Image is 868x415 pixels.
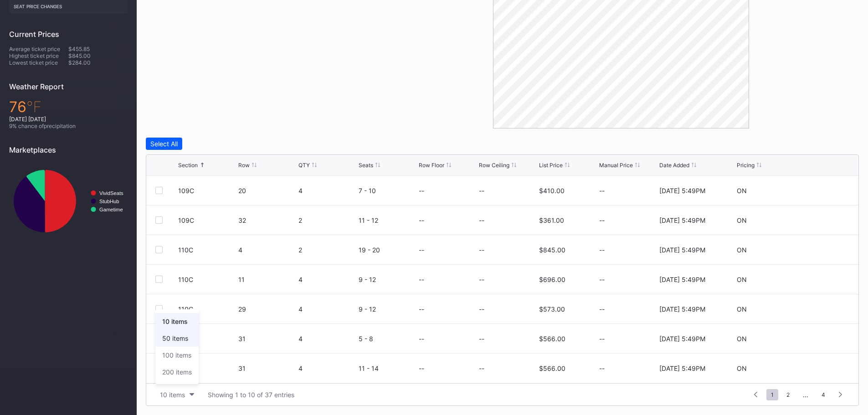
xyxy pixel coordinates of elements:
div: $845.00 [539,246,565,254]
span: 1 [766,389,778,400]
div: 31 [238,335,296,343]
div: Manual Price [599,162,633,169]
text: StubHub [99,199,119,204]
div: 2 [298,216,356,224]
div: Row Floor [419,162,444,169]
div: -- [599,187,657,195]
div: [DATE] 5:49PM [659,246,705,254]
svg: Chart title [9,161,128,241]
div: $566.00 [539,335,565,343]
div: 110C [178,276,236,283]
span: 2 [782,389,794,400]
button: 10 items [155,389,199,401]
div: 32 [238,216,296,224]
div: 11 - 12 [359,216,416,224]
div: 50 items [162,334,188,342]
div: 110C [178,305,236,313]
div: -- [479,364,484,372]
div: -- [479,246,484,254]
div: 19 - 20 [359,246,416,254]
div: -- [599,305,657,313]
div: Date Added [659,162,689,169]
div: -- [479,276,484,283]
div: ON [737,276,747,283]
div: 4 [298,335,356,343]
div: $696.00 [539,276,565,283]
div: ... [796,391,815,399]
div: -- [419,305,424,313]
div: -- [479,216,484,224]
div: Row Ceiling [479,162,509,169]
div: Row [238,162,250,169]
div: 20 [238,187,296,195]
div: ON [737,216,747,224]
div: -- [419,276,424,283]
div: 10 items [162,318,188,325]
div: $573.00 [539,305,565,313]
div: 109C [178,216,236,224]
div: 4 [298,187,356,195]
div: [DATE] 5:49PM [659,364,705,372]
div: 9 - 12 [359,305,416,313]
div: 109C [178,187,236,195]
div: [DATE] 5:49PM [659,276,705,283]
div: [DATE] 5:49PM [659,305,705,313]
div: -- [479,335,484,343]
div: 100 items [162,351,191,359]
div: 110C [178,364,236,372]
div: -- [419,246,424,254]
div: -- [599,246,657,254]
div: 7 - 10 [359,187,416,195]
div: [DATE] 5:49PM [659,335,705,343]
div: $361.00 [539,216,564,224]
div: -- [599,364,657,372]
div: 11 [238,276,296,283]
div: Section [178,162,198,169]
div: -- [599,335,657,343]
div: 9 - 12 [359,276,416,283]
div: -- [479,305,484,313]
text: Gametime [99,207,123,212]
div: 4 [298,364,356,372]
div: -- [419,364,424,372]
div: $566.00 [539,364,565,372]
span: 4 [817,389,830,400]
div: 110C [178,335,236,343]
div: 31 [238,364,296,372]
div: -- [599,276,657,283]
div: ON [737,246,747,254]
div: 11 - 14 [359,364,416,372]
div: [DATE] 5:49PM [659,216,705,224]
div: ON [737,187,747,195]
div: -- [419,216,424,224]
div: 29 [238,305,296,313]
div: -- [419,187,424,195]
div: List Price [539,162,563,169]
div: QTY [298,162,310,169]
div: Pricing [737,162,755,169]
div: ON [737,305,747,313]
div: ON [737,364,747,372]
div: 4 [238,246,296,254]
div: Seats [359,162,373,169]
div: 4 [298,276,356,283]
div: Showing 1 to 10 of 37 entries [208,391,294,399]
div: 10 items [160,391,185,399]
text: VividSeats [99,190,123,196]
div: $410.00 [539,187,565,195]
div: -- [419,335,424,343]
div: 200 items [162,368,192,376]
div: 2 [298,246,356,254]
div: 5 - 8 [359,335,416,343]
div: 4 [298,305,356,313]
div: 110C [178,246,236,254]
div: -- [599,216,657,224]
div: ON [737,335,747,343]
div: -- [479,187,484,195]
div: [DATE] 5:49PM [659,187,705,195]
